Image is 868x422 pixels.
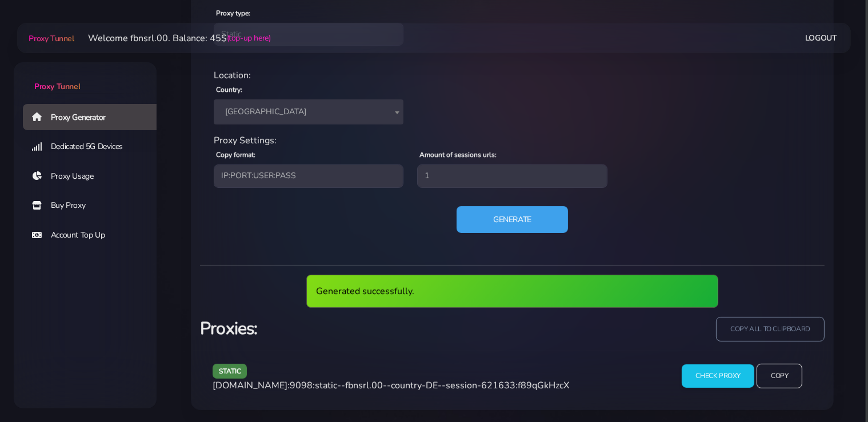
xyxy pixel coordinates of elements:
[682,364,754,388] input: Check Proxy
[227,32,271,44] a: (top-up here)
[200,317,506,340] h3: Proxies:
[214,99,403,124] span: Germany
[23,134,166,160] a: Dedicated 5G Devices
[26,29,74,47] a: Proxy Tunnel
[23,222,166,248] a: Account Top Up
[34,81,80,92] span: Proxy Tunnel
[14,62,157,93] a: Proxy Tunnel
[805,27,837,49] a: Logout
[813,367,854,408] iframe: Webchat Widget
[716,317,825,341] input: copy all to clipboard
[216,85,242,95] label: Country:
[29,33,74,44] span: Proxy Tunnel
[23,192,166,219] a: Buy Proxy
[23,163,166,190] a: Proxy Usage
[213,379,569,392] span: [DOMAIN_NAME]:9098:static--fbnsrl.00--country-DE--session-621633:f89qGkHzcX
[221,104,397,120] span: Germany
[457,206,568,234] button: Generate
[23,104,166,130] a: Proxy Generator
[213,364,247,378] span: static
[419,150,497,160] label: Amount of sessions urls:
[207,134,818,147] div: Proxy Settings:
[207,69,818,82] div: Location:
[757,364,802,388] input: Copy
[306,275,718,308] div: Generated successfully.
[74,31,271,45] li: Welcome fbnsrl.00. Balance: 45$
[216,8,250,18] label: Proxy type:
[216,150,255,160] label: Copy format:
